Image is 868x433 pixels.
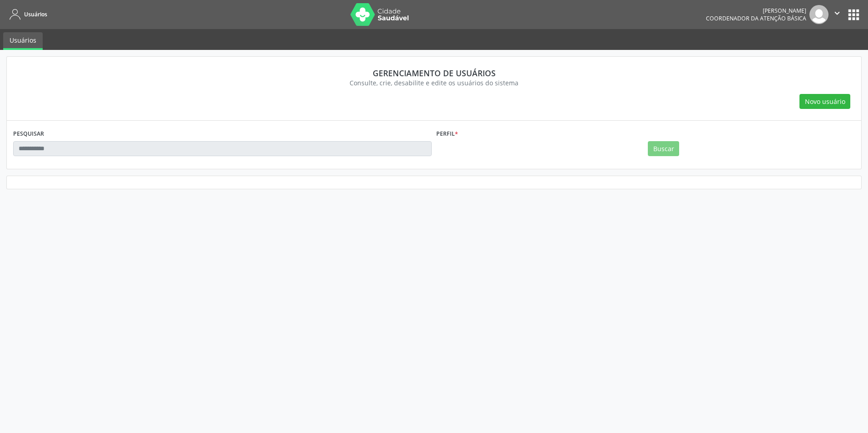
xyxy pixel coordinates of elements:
[24,10,47,18] span: Usuários
[706,7,806,15] div: [PERSON_NAME]
[706,15,806,22] span: Coordenador da Atenção Básica
[829,5,846,24] button: 
[13,127,44,141] label: PESQUISAR
[20,78,848,88] div: Consulte, crie, desabilite e edite os usuários do sistema
[846,7,862,23] button: apps
[3,32,43,50] a: Usuários
[805,97,845,106] span: Novo usuário
[20,68,848,78] div: Gerenciamento de usuários
[436,127,458,141] label: Perfil
[832,8,842,18] i: 
[648,141,679,157] button: Buscar
[6,7,47,22] a: Usuários
[809,5,829,24] img: img
[799,94,850,109] button: Novo usuário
